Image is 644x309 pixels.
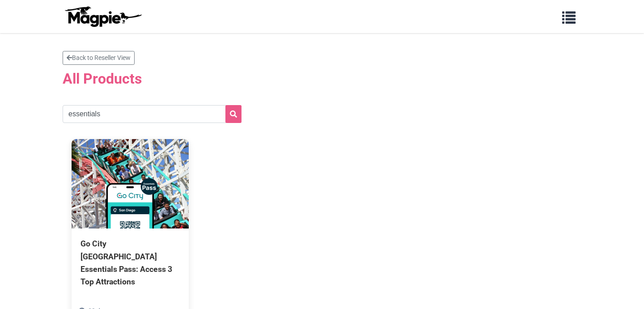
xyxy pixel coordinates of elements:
div: Go City [GEOGRAPHIC_DATA] Essentials Pass: Access 3 Top Attractions [80,237,180,288]
h2: All Products [63,70,581,87]
input: Search products... [63,105,241,123]
a: Back to Reseller View [63,51,135,65]
img: Go City San Diego Essentials Pass: Access 3 Top Attractions [72,139,189,229]
img: logo-ab69f6fb50320c5b225c76a69d11143b.png [63,6,143,27]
